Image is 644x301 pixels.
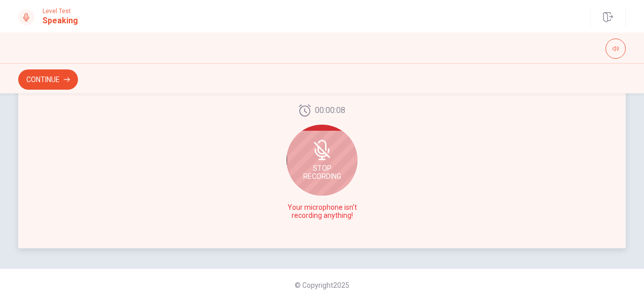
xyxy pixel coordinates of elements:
[18,69,78,90] button: Continue
[285,204,359,220] span: Your microphone isn't recording anything!
[295,281,349,289] span: © Copyright 2025
[43,8,78,15] span: Level Test
[287,125,357,196] div: Stop Recording
[315,104,345,117] span: 00:00:08
[43,15,78,27] h1: Speaking
[303,164,341,180] span: Stop Recording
